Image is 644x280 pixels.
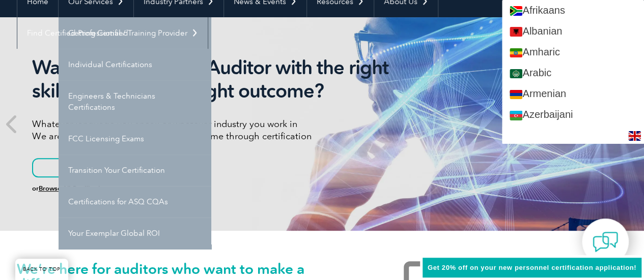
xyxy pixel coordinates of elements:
[502,83,644,104] a: Armenian
[502,21,644,42] a: Albanian
[32,158,138,177] a: Learn More
[15,259,68,280] a: BACK TO TOP
[59,154,211,186] a: Transition Your Certification
[502,126,644,146] a: Basque
[59,186,211,217] a: Certifications for ASQ CQAs
[502,42,644,63] a: Amharic
[510,69,522,79] img: ar
[59,49,211,80] a: Individual Certifications
[39,184,111,192] a: Browse All Certifications
[59,123,211,154] a: FCC Licensing Exams
[502,104,644,125] a: Azerbaijani
[32,118,414,142] p: Whatever language you speak or whatever industry you work in We are here to support your desired ...
[502,63,644,83] a: Arabic
[593,229,618,255] img: contact-chat.png
[510,48,522,58] img: am
[628,131,641,141] img: en
[59,217,211,249] a: Your Exemplar Global ROI
[510,90,522,100] img: hy
[510,111,522,120] img: az
[510,27,522,37] img: sq
[32,56,414,103] h2: Want to be the right Auditor with the right skills to deliver the right outcome?
[32,185,414,192] h6: or
[428,264,636,271] span: Get 20% off on your new personnel certification application!
[510,6,522,16] img: af
[59,80,211,123] a: Engineers & Technicians Certifications
[17,17,208,49] a: Find Certified Professional / Training Provider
